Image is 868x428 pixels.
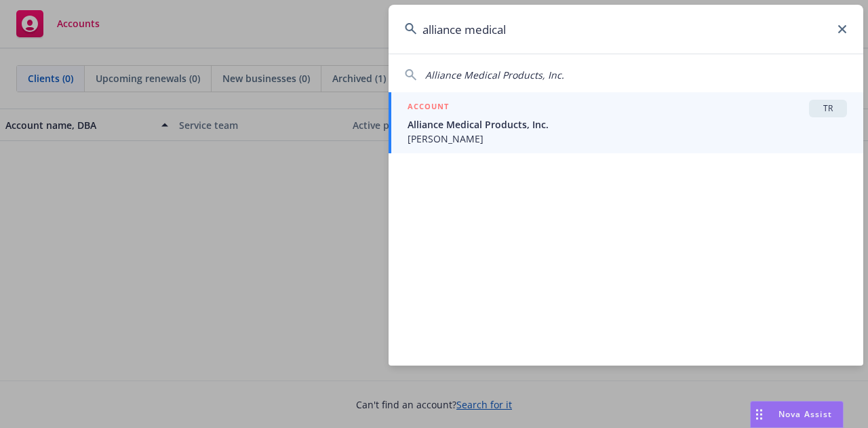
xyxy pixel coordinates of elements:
[408,100,449,116] h5: ACCOUNT
[389,5,863,54] input: Search...
[778,408,832,420] span: Nova Assist
[751,402,768,427] div: Drag to move
[750,401,844,428] button: Nova Assist
[408,132,847,146] span: [PERSON_NAME]
[408,117,847,132] span: Alliance Medical Products, Inc.
[814,102,842,115] span: TR
[425,69,564,81] span: Alliance Medical Products, Inc.
[389,92,863,153] a: ACCOUNTTRAlliance Medical Products, Inc.[PERSON_NAME]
